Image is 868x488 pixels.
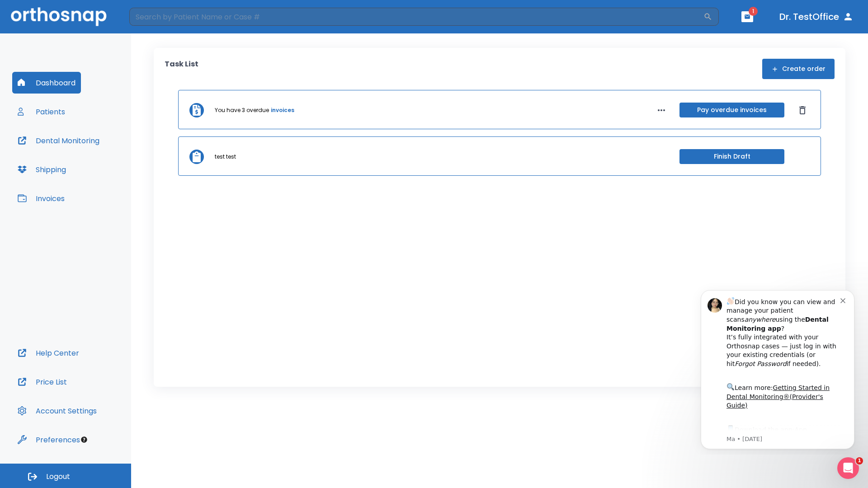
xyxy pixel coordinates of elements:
[153,14,160,21] button: Dismiss notification
[39,153,153,161] p: Message from Ma, sent 5w ago
[12,72,81,94] button: Dashboard
[80,436,88,444] div: Tooltip anchor
[679,103,784,117] button: Pay overdue invoices
[129,8,703,26] input: Search by Patient Name or Case #
[46,472,70,482] span: Logout
[837,457,859,479] iframe: Intercom live chat
[215,153,236,161] p: test test
[762,59,835,79] button: Create order
[12,371,72,393] button: Price List
[11,7,107,26] img: Orthosnap
[12,429,85,450] button: Preferences
[687,282,868,455] iframe: Intercom notifications message
[749,7,758,16] span: 1
[39,144,120,160] a: App Store
[12,400,102,422] button: Account Settings
[12,342,85,364] button: Help Center
[39,142,153,188] div: Download the app: | ​ Let us know if you need help getting started!
[776,9,857,25] button: Dr. TestOffice
[795,103,810,117] button: Dismiss
[12,188,70,209] button: Invoices
[679,149,784,164] button: Finish Draft
[215,106,269,114] p: You have 3 overdue
[165,59,198,79] p: Task List
[856,457,863,465] span: 1
[12,130,105,151] button: Dental Monitoring
[12,159,71,180] button: Shipping
[12,101,71,122] button: Patients
[271,106,294,114] a: invoices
